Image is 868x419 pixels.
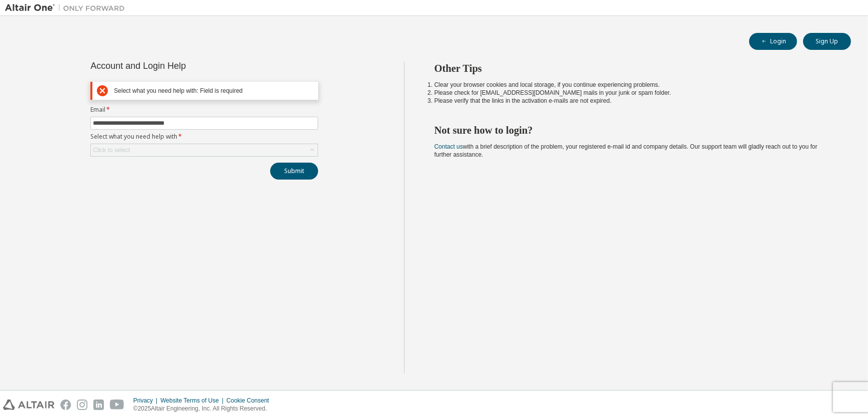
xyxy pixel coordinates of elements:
[77,400,87,410] img: instagram.svg
[133,405,275,413] p: © 2025 Altair Engineering, Inc. All Rights Reserved.
[93,146,130,154] div: Click to select
[114,87,314,95] div: Select what you need help with: Field is required
[93,400,104,410] img: linkedin.svg
[90,62,273,70] div: Account and Login Help
[226,397,275,405] div: Cookie Consent
[434,89,834,97] li: Please check for [EMAIL_ADDRESS][DOMAIN_NAME] mails in your junk or spam folder.
[60,400,71,410] img: facebook.svg
[434,62,834,75] h2: Other Tips
[5,3,130,13] img: Altair One
[3,400,54,410] img: altair_logo.svg
[270,163,318,180] button: Submit
[749,33,797,50] button: Login
[434,124,834,137] h2: Not sure how to login?
[803,33,851,50] button: Sign Up
[133,397,160,405] div: Privacy
[160,397,226,405] div: Website Terms of Use
[91,144,318,156] div: Click to select
[434,81,834,89] li: Clear your browser cookies and local storage, if you continue experiencing problems.
[434,143,818,158] span: with a brief description of the problem, your registered e-mail id and company details. Our suppo...
[434,143,463,150] a: Contact us
[90,133,318,141] label: Select what you need help with
[110,400,124,410] img: youtube.svg
[90,106,318,114] label: Email
[434,97,834,105] li: Please verify that the links in the activation e-mails are not expired.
